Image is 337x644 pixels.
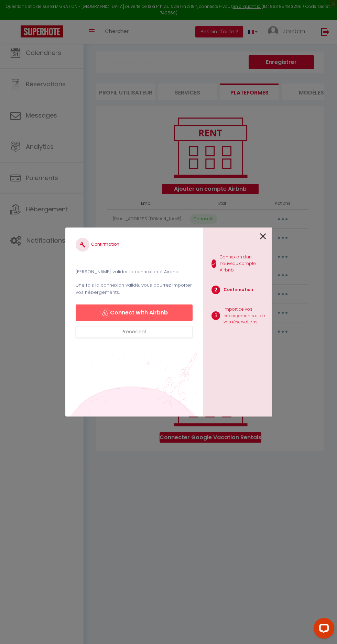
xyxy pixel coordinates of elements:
span: 3 [211,311,220,320]
button: Précédent [76,326,193,338]
p: [PERSON_NAME] valider la connexion à Airbnb. [76,268,193,275]
iframe: LiveChat chat widget [308,615,337,644]
p: Connexion d'un nouveau compte Airbnb [220,254,266,274]
span: 2 [211,286,220,294]
h4: Confirmation [76,238,193,252]
p: Confirmation [224,287,253,293]
p: Une fois la connexion validé, vous pourrez importer vos hébergements. [76,282,193,296]
button: Connect with Airbnb [76,304,193,321]
p: Import de vos hébergements et de vos réservations [224,306,266,326]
